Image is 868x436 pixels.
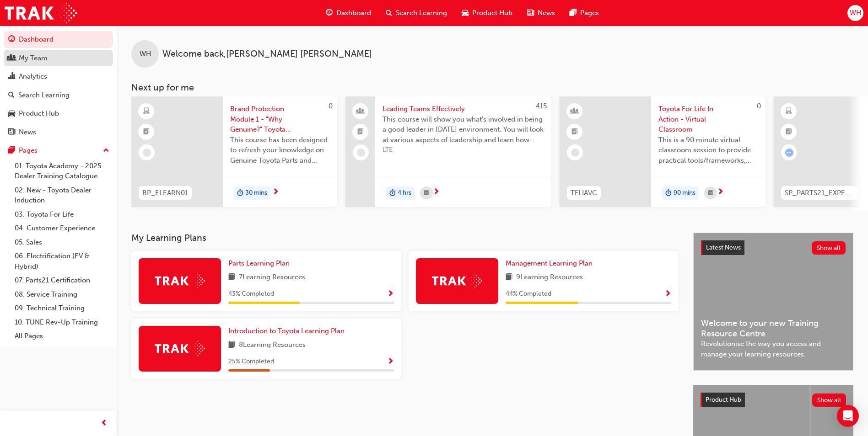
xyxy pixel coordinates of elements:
span: Show Progress [664,290,671,298]
span: book-icon [228,272,235,283]
button: DashboardMy TeamAnalyticsSearch LearningProduct HubNews [4,29,113,142]
span: car-icon [8,110,15,118]
span: pages-icon [8,147,15,155]
span: Show Progress [387,358,394,366]
span: News [538,8,555,18]
a: Product HubShow all [701,393,846,407]
a: 10. TUNE Rev-Up Training [11,315,113,330]
img: Trak [432,274,482,288]
button: Show all [812,241,846,255]
span: guage-icon [326,7,333,19]
a: Introduction to Toyota Learning Plan [228,326,348,336]
span: 0 [329,102,333,110]
span: next-icon [433,188,440,197]
span: This is a 90 minute virtual classroom session to provide practical tools/frameworks, behaviours a... [658,135,758,166]
span: learningRecordVerb_ATTEMPT-icon [785,149,793,157]
span: duration-icon [389,187,396,199]
span: Welcome to your new Training Resource Centre [701,318,846,339]
span: guage-icon [8,36,15,44]
span: pages-icon [570,7,577,19]
a: search-iconSearch Learning [378,4,454,22]
span: TFLIAVC [571,188,597,198]
a: 08. Service Training [11,287,113,302]
span: Toyota For Life In Action - Virtual Classroom [658,104,758,135]
span: LTE [383,145,544,155]
span: 90 mins [674,188,695,198]
span: SP_PARTS21_EXPERTP2_1223_EL [785,188,854,198]
a: My Team [4,50,113,67]
span: up-icon [103,145,109,157]
a: 09. Technical Training [11,301,113,315]
a: 01. Toyota Academy - 2025 Dealer Training Catalogue [11,159,113,183]
span: news-icon [527,7,534,19]
div: My Team [19,53,48,64]
span: 0 [757,102,761,110]
span: Latest News [706,244,741,251]
a: 0BP_ELEARN01Brand Protection Module 1 - "Why Genuine?" Toyota Genuine Parts and AccessoriesThis c... [131,96,337,207]
span: calendar-icon [424,187,429,199]
a: 05. Sales [11,235,113,250]
span: search-icon [8,91,15,100]
span: 9 Learning Resources [516,272,583,283]
span: learningRecordVerb_NONE-icon [143,149,151,157]
span: Parts Learning Plan [228,259,290,267]
span: people-icon [8,54,15,63]
span: WH [850,8,861,18]
img: Trak [5,3,77,23]
a: 03. Toyota For Life [11,207,113,222]
img: Trak [155,341,205,356]
a: pages-iconPages [562,4,606,22]
span: book-icon [228,340,235,351]
span: Product Hub [472,8,512,18]
span: 44 % Completed [506,289,551,299]
span: learningResourceType_ELEARNING-icon [786,106,792,117]
button: Pages [4,142,113,159]
img: Trak [155,274,205,288]
span: news-icon [8,128,15,137]
span: This course will show you what's involved in being a good leader in [DATE] environment. You will ... [383,114,544,145]
span: prev-icon [101,418,108,429]
span: Leading Teams Effectively [383,104,544,114]
button: Show Progress [664,288,671,300]
span: 4 hrs [398,188,411,198]
span: WH [140,49,151,59]
span: duration-icon [237,187,243,199]
div: News [19,127,36,138]
h3: My Learning Plans [131,233,679,243]
a: All Pages [11,329,113,343]
span: Introduction to Toyota Learning Plan [228,327,345,335]
span: booktick-icon [143,126,150,138]
span: 30 mins [245,188,267,198]
div: Open Intercom Messenger [837,405,859,427]
a: guage-iconDashboard [318,4,378,22]
a: 04. Customer Experience [11,221,113,235]
span: learningRecordVerb_NONE-icon [571,149,579,157]
span: 7 Learning Resources [239,272,305,283]
div: Analytics [19,71,47,82]
div: Search Learning [18,90,70,101]
a: news-iconNews [520,4,562,22]
button: Show Progress [387,288,394,300]
button: Show Progress [387,356,394,367]
span: Welcome back , [PERSON_NAME] [PERSON_NAME] [162,49,372,59]
a: Search Learning [4,87,113,104]
span: Search Learning [396,8,447,18]
a: Management Learning Plan [506,258,596,269]
a: Product Hub [4,105,113,122]
span: car-icon [462,7,469,19]
span: calendar-icon [708,187,713,199]
span: next-icon [272,188,279,197]
span: Product Hub [706,396,741,404]
a: 06. Electrification (EV & Hybrid) [11,249,113,273]
span: learningResourceType_ELEARNING-icon [143,106,150,117]
a: Dashboard [4,31,113,48]
span: Show Progress [387,290,394,298]
span: 8 Learning Resources [239,340,306,351]
span: Dashboard [336,8,371,18]
button: WH [847,5,863,21]
span: 25 % Completed [228,356,274,367]
span: learningRecordVerb_NONE-icon [357,149,365,157]
span: search-icon [386,7,392,19]
a: Analytics [4,68,113,85]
